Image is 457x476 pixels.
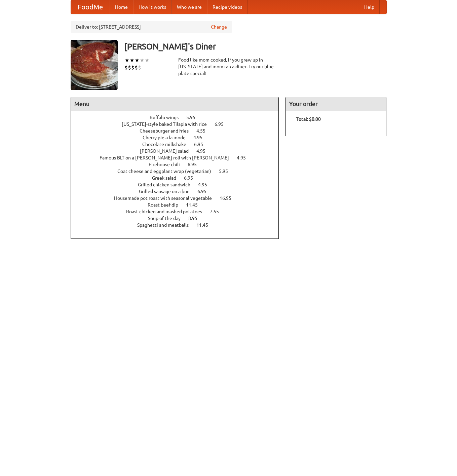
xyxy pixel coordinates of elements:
[126,209,209,214] span: Roast chicken and mashed potatoes
[220,195,238,201] span: 16.95
[188,162,203,167] span: 6.95
[186,202,204,208] span: 11.45
[100,155,258,160] a: Famous BLT on a [PERSON_NAME] roll with [PERSON_NAME] 4.95
[211,24,227,30] a: Change
[71,97,279,111] h4: Menu
[140,148,218,154] a: [PERSON_NAME] salad 4.95
[149,162,209,167] a: Firehouse chili 6.95
[196,222,215,228] span: 11.45
[148,202,185,208] span: Roast beef dip
[186,115,202,120] span: 5.95
[122,121,236,127] a: [US_STATE]-style baked Tilapia with rice 6.95
[178,57,279,77] div: Food like mom cooked, if you grew up in [US_STATE] and mom ran a diner. Try our blue plate special!
[131,64,135,71] li: $
[114,195,219,201] span: Housemade pot roast with seasonal vegetable
[286,97,386,111] h4: Your order
[100,155,236,160] span: Famous BLT on a [PERSON_NAME] roll with [PERSON_NAME]
[359,0,380,14] a: Help
[237,155,253,160] span: 4.95
[124,57,129,64] li: ★
[296,116,321,122] b: Total: $0.00
[139,189,219,194] a: Grilled sausage on a bun 6.95
[138,182,197,187] span: Grilled chicken sandwich
[138,182,220,187] a: Grilled chicken sandwich 4.95
[196,148,212,154] span: 4.95
[152,175,205,181] a: Greek salad 6.95
[210,209,226,214] span: 7.55
[194,142,210,147] span: 6.95
[122,121,214,127] span: [US_STATE]-style baked Tilapia with rice
[148,216,210,221] a: Soup of the day 8.95
[152,175,183,181] span: Greek salad
[150,115,185,120] span: Buffalo wings
[128,64,131,71] li: $
[140,128,218,134] a: Cheeseburger and fries 4.55
[71,0,110,14] a: FoodMe
[215,121,230,127] span: 6.95
[142,142,193,147] span: Chocolate milkshake
[149,162,187,167] span: Firehouse chili
[110,0,133,14] a: Home
[148,202,210,208] a: Roast beef dip 11.45
[143,135,215,140] a: Cherry pie a la mode 4.95
[117,169,240,174] a: Goat cheese and eggplant wrap (vegetarian) 5.95
[143,135,192,140] span: Cherry pie a la mode
[137,222,195,228] span: Spaghetti and meatballs
[135,64,138,71] li: $
[196,128,212,134] span: 4.55
[172,0,207,14] a: Who we are
[129,57,135,64] li: ★
[197,189,213,194] span: 6.95
[71,40,118,90] img: angular.jpg
[124,64,128,71] li: $
[219,169,235,174] span: 5.95
[140,148,195,154] span: [PERSON_NAME] salad
[150,115,208,120] a: Buffalo wings 5.95
[137,222,221,228] a: Spaghetti and meatballs 11.45
[124,40,387,53] h3: [PERSON_NAME]'s Diner
[138,64,141,71] li: $
[71,21,232,33] div: Deliver to: [STREET_ADDRESS]
[193,135,209,140] span: 4.95
[198,182,214,187] span: 4.95
[140,57,145,64] li: ★
[114,195,244,201] a: Housemade pot roast with seasonal vegetable 16.95
[142,142,216,147] a: Chocolate milkshake 6.95
[140,128,195,134] span: Cheeseburger and fries
[126,209,231,214] a: Roast chicken and mashed potatoes 7.55
[207,0,247,14] a: Recipe videos
[148,216,187,221] span: Soup of the day
[188,216,204,221] span: 8.95
[117,169,218,174] span: Goat cheese and eggplant wrap (vegetarian)
[135,57,140,64] li: ★
[184,175,200,181] span: 6.95
[139,189,196,194] span: Grilled sausage on a bun
[133,0,172,14] a: How it works
[145,57,150,64] li: ★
